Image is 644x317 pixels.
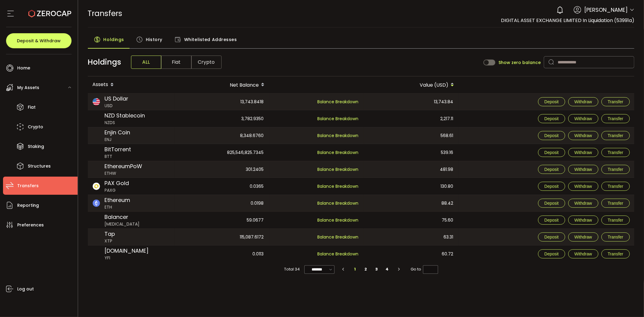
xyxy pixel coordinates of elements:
[364,127,458,144] div: 568.61
[17,181,39,190] span: Transfers
[28,123,43,131] span: Crypto
[93,183,100,190] img: paxg_portfolio.svg
[601,216,630,225] button: Transfer
[104,34,124,46] span: Holdings
[318,149,359,155] span: Balance Breakdown
[350,265,360,274] li: 1
[93,98,100,105] img: usd_portfolio.svg
[601,232,630,242] button: Transfer
[175,195,269,211] div: 0.0198
[601,97,630,106] button: Transfer
[364,229,458,245] div: 63.31
[93,216,100,224] img: bal_portfolio.svg
[544,99,559,104] span: Deposit
[364,144,458,161] div: 539.16
[318,133,359,139] span: Balance Breakdown
[105,238,115,244] span: XTP
[318,217,359,223] span: Balance Breakdown
[382,265,393,274] li: 4
[538,232,565,242] button: Deposit
[544,218,559,223] span: Deposit
[538,131,565,140] button: Deposit
[608,251,623,256] span: Transfer
[175,245,269,262] div: 0.0113
[88,56,121,68] span: Holdings
[175,229,269,245] div: 115,087.6172
[608,201,623,206] span: Transfer
[105,179,129,187] span: PAX Gold
[568,232,598,242] button: Withdraw
[17,83,39,92] span: My Assets
[568,216,598,225] button: Withdraw
[608,133,623,138] span: Transfer
[544,251,559,256] span: Deposit
[28,162,51,171] span: Structures
[411,265,438,274] span: Go to
[538,182,565,191] button: Deposit
[364,80,459,90] div: Value (USD)
[318,200,359,206] span: Balance Breakdown
[568,182,598,191] button: Withdraw
[105,221,140,227] span: [MEDICAL_DATA]
[575,99,592,104] span: Withdraw
[575,235,592,239] span: Withdraw
[608,99,623,104] span: Transfer
[88,8,123,19] span: Transfers
[93,166,100,173] img: ethw_portfolio.svg
[28,142,44,151] span: Staking
[175,161,269,178] div: 301.2405
[17,64,30,72] span: Home
[568,199,598,208] button: Withdraw
[88,80,175,90] div: Assets
[93,132,100,139] img: enj_portfolio.svg
[318,166,359,172] span: Balance Breakdown
[105,153,131,160] span: BTT
[93,149,100,156] img: btt_trx_portfolio.svg
[318,251,359,257] span: Balance Breakdown
[17,221,44,229] span: Preferences
[501,17,634,24] span: DIGITAL ASSET EXCHANGE LIMITED In Liquidation (53991a)
[105,204,130,210] span: ETH
[17,201,39,210] span: Reporting
[575,218,592,223] span: Withdraw
[608,218,623,223] span: Transfer
[498,60,541,65] span: Show zero balance
[614,288,644,317] iframe: Chat Widget
[364,245,458,262] div: 60.72
[575,251,592,256] span: Withdraw
[601,131,630,140] button: Transfer
[105,196,130,204] span: Ethereum
[93,250,100,258] img: yfi_portfolio.svg
[608,150,623,155] span: Transfer
[364,110,458,127] div: 2,217.11
[93,233,100,241] img: xtp_portfolio.svg
[360,265,371,274] li: 2
[544,235,559,239] span: Deposit
[601,199,630,208] button: Transfer
[93,115,100,122] img: nzds_portfolio.svg
[601,182,630,191] button: Transfer
[538,148,565,157] button: Deposit
[575,116,592,121] span: Withdraw
[568,131,598,140] button: Withdraw
[544,116,559,121] span: Deposit
[318,183,359,189] span: Balance Breakdown
[544,184,559,189] span: Deposit
[105,94,129,103] span: US Dollar
[17,39,61,43] span: Deposit & Withdraw
[538,114,565,123] button: Deposit
[105,213,140,221] span: Balancer
[105,128,130,136] span: Enjin Coin
[538,216,565,225] button: Deposit
[318,116,359,122] span: Balance Breakdown
[105,136,130,143] span: ENJ
[105,255,149,261] span: YFI
[364,212,458,229] div: 75.60
[575,167,592,172] span: Withdraw
[175,80,269,90] div: Net Balance
[538,249,565,258] button: Deposit
[191,56,222,69] span: Crypto
[105,162,143,170] span: EthereumPoW
[544,133,559,138] span: Deposit
[575,150,592,155] span: Withdraw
